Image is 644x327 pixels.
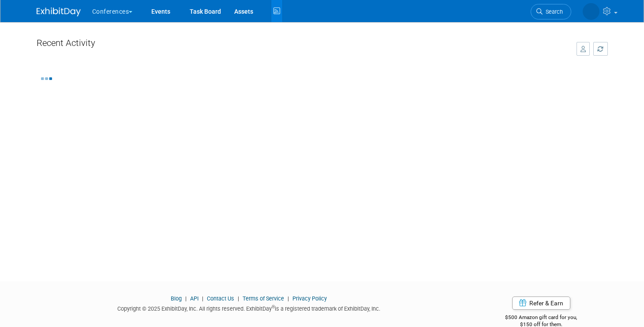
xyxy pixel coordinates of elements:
[200,295,206,302] span: |
[512,297,570,310] a: Refer & Earn
[190,295,198,302] a: API
[272,304,275,309] sup: ®
[41,77,52,80] img: loading...
[292,295,327,302] a: Privacy Policy
[37,303,462,313] div: Copyright © 2025 ExhibitDay, Inc. All rights reserved. ExhibitDay is a registered trademark of Ex...
[583,3,599,20] img: Mel Liwanag
[285,295,291,302] span: |
[207,295,234,302] a: Contact Us
[183,295,189,302] span: |
[236,295,241,302] span: |
[37,33,568,57] div: Recent Activity
[531,4,571,19] a: Search
[243,295,284,302] a: Terms of Service
[37,8,81,16] img: ExhibitDay
[543,8,563,15] span: Search
[171,295,182,302] a: Blog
